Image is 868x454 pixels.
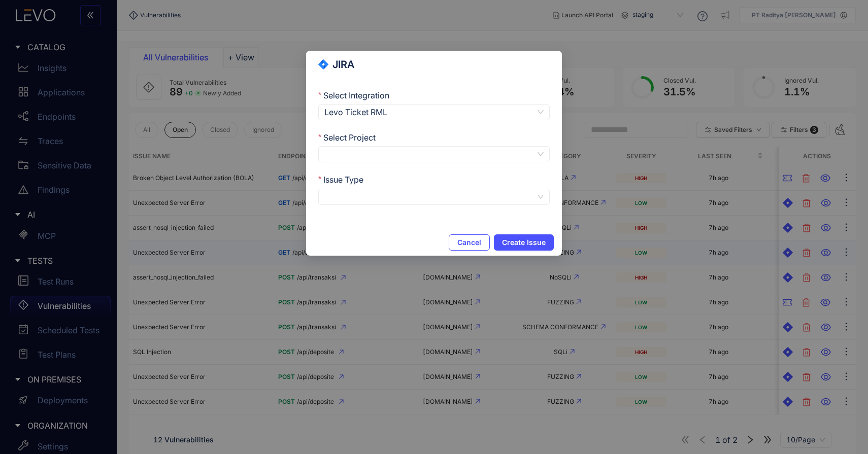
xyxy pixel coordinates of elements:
span: Cancel [457,238,481,247]
label: Select Integration [318,91,389,100]
div: JIRA [318,59,550,70]
label: Issue Type [318,175,363,184]
span: Levo Ticket RML [324,104,544,120]
button: Cancel [449,234,490,251]
button: Create Issue [494,234,554,251]
span: Create Issue [502,238,546,247]
label: Select Project [318,133,376,142]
